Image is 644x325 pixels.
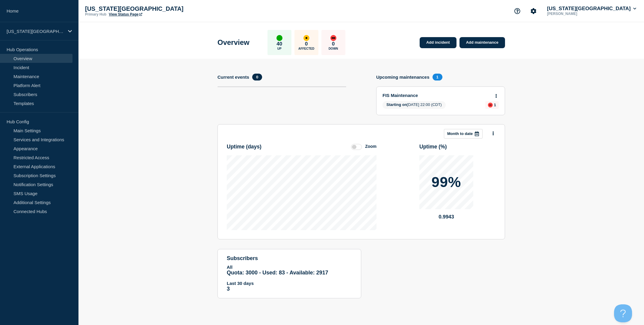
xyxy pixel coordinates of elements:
[330,35,336,41] div: down
[546,12,608,16] p: [PERSON_NAME]
[386,102,407,107] span: Starting on
[383,93,491,98] a: FIS Maintenance
[459,37,505,48] a: Add maintenance
[447,131,473,136] p: Month to date
[217,38,250,47] h1: Overview
[546,6,637,12] button: [US_STATE][GEOGRAPHIC_DATA]
[383,101,446,109] span: [DATE] 22:00 (CDT)
[614,304,632,322] iframe: Help Scout Beacon - Open
[444,129,483,139] button: Month to date
[419,144,447,150] h3: Uptime ( % )
[365,144,377,149] div: Zoom
[7,29,64,34] p: [US_STATE][GEOGRAPHIC_DATA]
[276,35,282,41] div: up
[276,41,282,47] p: 40
[252,74,262,81] span: 0
[85,5,205,12] p: [US_STATE][GEOGRAPHIC_DATA]
[420,37,456,48] a: Add incident
[527,5,540,17] button: Account settings
[431,175,461,189] p: 99%
[298,47,314,50] p: Affected
[511,5,524,17] button: Support
[109,12,142,16] a: View Status Page
[227,144,261,150] h3: Uptime ( days )
[332,41,335,47] p: 0
[433,74,442,81] span: 1
[419,214,473,220] p: 0.9943
[227,270,328,276] span: Quota: 3000 - Used: 83 - Available: 2917
[227,265,352,270] p: All
[305,41,308,47] p: 0
[488,103,493,107] div: down
[227,255,352,262] h4: subscribers
[376,75,430,80] h4: Upcoming maintenances
[277,47,282,50] p: Up
[227,281,352,286] p: Last 30 days
[329,47,338,50] p: Down
[85,12,106,16] p: Primary Hub
[303,35,309,41] div: affected
[227,286,352,292] p: 3
[494,103,496,107] p: 1
[217,75,249,80] h4: Current events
